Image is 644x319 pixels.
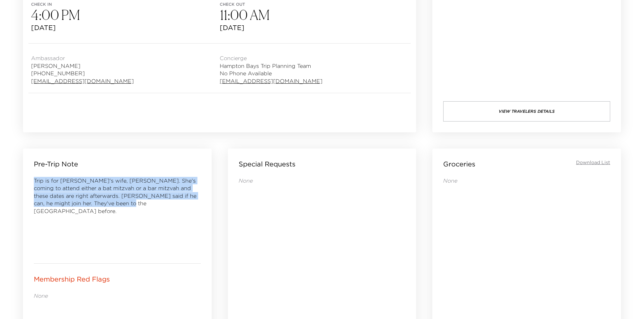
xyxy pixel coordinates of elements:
[34,292,201,299] p: None
[31,54,134,62] span: Ambassador
[31,23,220,32] span: [DATE]
[220,7,408,23] h3: 11:00 AM
[220,77,323,85] a: [EMAIL_ADDRESS][DOMAIN_NAME]
[239,159,295,169] p: Special Requests
[220,62,323,70] span: Hampton Bays Trip Planning Team
[31,70,134,77] span: [PHONE_NUMBER]
[220,54,323,62] span: Concierge
[31,77,134,85] a: [EMAIL_ADDRESS][DOMAIN_NAME]
[220,70,323,77] span: No Phone Available
[443,159,475,169] p: Groceries
[34,177,196,214] span: Trip is for [PERSON_NAME]'s wife, [PERSON_NAME]. She's coming to attend either a bat mitzvah or a...
[31,7,220,23] h3: 4:00 PM
[443,101,610,122] button: View Travelers Details
[34,159,78,169] p: Pre-Trip Note
[220,23,408,32] span: [DATE]
[239,177,406,184] p: None
[31,62,134,70] span: [PERSON_NAME]
[220,2,408,7] span: Check out
[34,274,110,284] p: Membership Red Flags
[31,2,220,7] span: Check in
[443,177,610,184] p: None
